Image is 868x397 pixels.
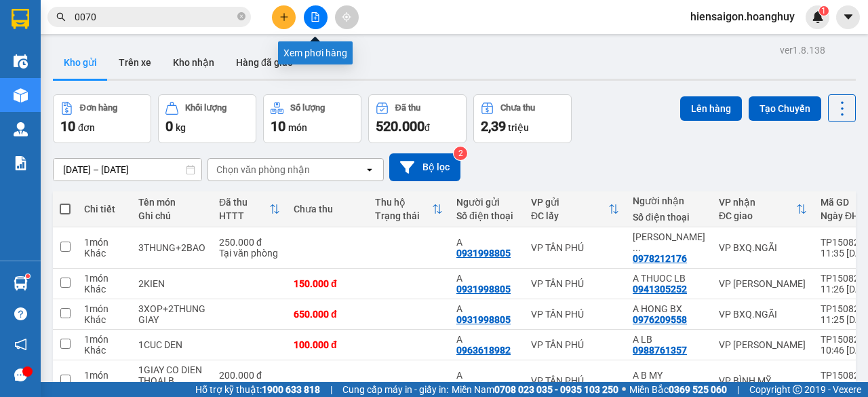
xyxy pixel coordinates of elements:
span: 2,39 [481,118,506,134]
div: VP TÂN PHÚ [531,375,619,386]
button: Đã thu520.000đ [368,94,467,143]
div: VP TÂN PHÚ [531,242,619,253]
span: caret-down [842,11,854,23]
div: 1 món [84,303,125,314]
div: 0931998805 [456,284,511,295]
div: Khác [84,381,125,392]
span: Hỗ trợ kỹ thuật: [195,382,320,397]
div: A THUOC LB [633,273,705,284]
button: Trên xe [108,46,162,79]
img: icon-new-feature [812,11,824,23]
div: Chọn văn phòng nhận [216,163,310,176]
div: Số lượng [290,103,325,113]
button: Kho gửi [53,46,108,79]
div: 1 món [84,273,125,284]
div: Đã thu [219,197,269,208]
div: Đã thu [395,103,420,113]
button: Đơn hàng10đơn [53,94,151,143]
div: 1GIAY CO DIEN THOAI B TRONG [138,364,205,397]
div: 0976209558 [633,314,687,325]
div: VP TÂN PHÚ [531,339,619,350]
div: VP BXQ.NGÃI [719,242,807,253]
button: Kho nhận [162,46,225,79]
strong: 1900 633 818 [262,384,320,395]
span: 10 [271,118,285,134]
div: VP gửi [531,197,608,208]
button: plus [272,5,296,29]
span: ⚪️ [622,387,626,392]
span: đ [425,122,430,133]
span: 520.000 [376,118,425,134]
div: Khác [84,345,125,356]
button: file-add [304,5,328,29]
div: ĐC giao [719,210,796,221]
span: triệu [508,122,529,133]
div: VP TÂN PHÚ [531,278,619,289]
div: 1 món [84,334,125,345]
span: kg [176,122,186,133]
span: close-circle [237,11,245,24]
div: A [456,303,517,314]
div: A [456,237,517,248]
span: | [737,382,739,397]
div: 3XOP+2THUNG GIAY [138,303,205,325]
strong: 0369 525 060 [669,384,727,395]
div: VP BXQ.NGÃI [719,309,807,320]
button: Bộ lọc [389,153,460,181]
img: warehouse-icon [14,54,28,69]
div: A LB [633,334,705,345]
img: solution-icon [14,156,28,170]
div: Ghi chú [138,210,205,221]
th: Toggle SortBy [212,191,287,227]
sup: 1 [819,6,829,16]
div: 250.000 đ [219,237,280,248]
div: 650.000 đ [294,309,361,320]
div: ĐC lấy [531,210,608,221]
div: Số điện thoại [456,210,517,221]
button: Khối lượng0kg [158,94,256,143]
span: Miền Nam [452,382,618,397]
div: Khác [84,284,125,295]
div: Đơn hàng [80,103,117,113]
img: warehouse-icon [14,276,28,290]
div: Người nhận [633,195,705,206]
span: aim [342,12,351,22]
div: VP [PERSON_NAME] [719,339,807,350]
button: Tạo Chuyến [749,96,821,121]
div: Khác [84,314,125,325]
div: Chi tiết [84,204,125,214]
span: notification [14,338,27,351]
span: Cung cấp máy in - giấy in: [342,382,448,397]
span: món [288,122,307,133]
strong: 0708 023 035 - 0935 103 250 [494,384,618,395]
span: 0 [165,118,173,134]
div: 0969646241 [456,381,511,392]
div: 2KIEN [138,278,205,289]
input: Select a date range. [54,159,201,181]
div: 0941305252 [633,284,687,295]
div: VP BÌNH MỸ [719,375,807,386]
button: Hàng đã giao [225,46,304,79]
div: A B MY [633,370,705,381]
img: logo-vxr [12,9,29,29]
span: close-circle [237,12,245,20]
span: file-add [311,12,320,22]
div: Chưa thu [294,204,361,214]
span: 10 [60,118,75,134]
span: 1 [821,6,826,16]
sup: 2 [454,147,467,160]
div: VP nhận [719,197,796,208]
div: 0963618982 [456,345,511,356]
th: Toggle SortBy [712,191,814,227]
svg: open [364,164,375,175]
div: 0988761357 [633,345,687,356]
div: 200.000 đ [219,370,280,381]
span: search [56,12,66,22]
div: 1CUC DEN [138,339,205,350]
span: | [330,382,332,397]
div: Chưa thu [500,103,535,113]
span: Miền Bắc [629,382,727,397]
div: THANH THUY BX [633,231,705,253]
div: 0931998805 [456,248,511,259]
span: hiensaigon.hoanghuy [679,8,806,25]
